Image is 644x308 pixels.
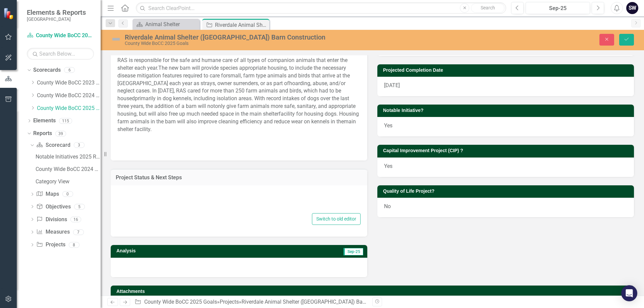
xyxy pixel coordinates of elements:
h3: Project Status & Next Steps [116,175,362,181]
a: Category View [34,176,101,187]
div: Riverdale Animal Shelter ([GEOGRAPHIC_DATA]) Barn Construction [215,21,268,29]
div: Riverdale Animal Shelter ([GEOGRAPHIC_DATA]) Barn Construction [125,34,404,41]
button: SW [626,2,638,14]
span: primarily in dog kennels, including isolation areas. With record intakes of dogs over the last th... [117,95,349,109]
a: Projects [36,241,65,249]
span: Search [481,5,495,10]
a: County Wide BoCC 2025 Goals [144,299,217,305]
div: Animal Shelter [145,20,198,28]
div: County Wide BoCC 2024 Report [36,166,101,172]
button: Sep-25 [526,2,590,14]
div: County Wide BoCC 2025 Goals [125,41,404,46]
div: 6 [64,67,75,73]
span: facility for housing dogs. Housing farm animals in the barn will also improve cleaning efficiency... [117,111,359,125]
span: Yes [384,122,392,129]
a: Reports [33,130,52,137]
a: Scorecards [33,66,61,74]
button: Search [471,3,504,13]
div: 0 [62,191,73,197]
span: main shelter facility. [117,118,356,132]
a: County Wide BoCC 2023 Goals [37,79,101,87]
div: 8 [69,242,79,248]
div: 115 [59,118,72,124]
span: Elements & Reports [27,8,86,16]
div: Riverdale Animal Shelter ([GEOGRAPHIC_DATA]) Barn Construction [241,299,399,305]
a: County Wide BoCC 2025 Goals [27,32,94,40]
span: RAS is responsible for the safe and humane care of all types of companion animals that enter the ... [117,57,347,71]
span: hoarding, abuse, and/or neglect cases. In [DATE], RAS cared for more than 250 farm animals and bi... [117,80,345,102]
span: [DATE] [384,82,400,88]
h3: Notable Initiative? [383,108,631,113]
a: Measures [36,228,69,236]
div: 39 [55,131,66,136]
div: Sep-25 [528,4,588,12]
span: only give farm animals more safe, sanitary, and appropriate housing, but will also free up much n... [117,103,356,117]
input: Search Below... [27,48,94,60]
div: 7 [73,229,84,235]
div: 16 [70,217,81,222]
div: Category View [36,179,101,185]
a: County Wide BoCC 2024 Goals [37,92,101,100]
h3: Quality of Life Project? [383,189,631,194]
button: Switch to old editor [312,213,361,225]
a: Objectives [36,203,70,211]
a: Maps [36,190,59,198]
a: County Wide BoCC 2024 Report [34,164,101,175]
a: Scorecard [36,141,70,149]
h3: Analysis [116,248,236,253]
span: Sep-25 [343,248,363,255]
div: 5 [74,204,85,209]
input: Search ClearPoint... [136,2,506,14]
h3: Capital Improvement Project (CIP) ? [383,148,631,153]
a: County Wide BoCC 2025 Goals [37,105,101,112]
a: Notable Initiatives 2025 Report [34,151,101,162]
img: Not Defined [111,34,121,45]
a: Elements [33,117,56,125]
a: Projects [220,299,239,305]
div: Open Intercom Messenger [621,285,637,301]
div: Notable Initiatives 2025 Report [36,154,101,160]
a: Animal Shelter [134,20,198,28]
span: small, farm type animals and birds that arrive at the [GEOGRAPHIC_DATA] each year as strays, owne... [117,72,350,86]
span: No [384,203,391,209]
a: Divisions [36,216,67,224]
div: 3 [74,142,85,148]
h3: Attachments [116,289,631,294]
img: ClearPoint Strategy [3,8,15,19]
h3: Projected Completion Date [383,68,631,73]
span: The new barn will provide species appropriate housing, to include the necessary disease mitigatio... [117,65,346,79]
small: [GEOGRAPHIC_DATA] [27,16,86,22]
span: Yes [384,163,392,169]
p: ​ [117,57,361,134]
div: » » [135,298,367,306]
